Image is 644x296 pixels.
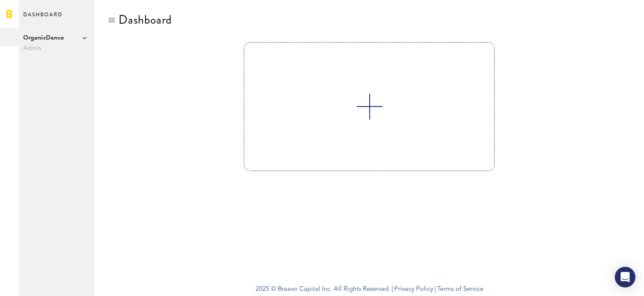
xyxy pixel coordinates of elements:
[437,286,483,293] a: Terms of Service
[23,43,90,53] span: Admin
[394,286,433,293] a: Privacy Policy
[23,33,90,43] span: OrganicDance
[255,283,390,296] span: 2025 © Braavo Capital Inc. All Rights Reserved.
[23,9,63,27] span: Dashboard
[615,267,635,287] div: Open Intercom Messenger
[118,13,172,27] div: Dashboard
